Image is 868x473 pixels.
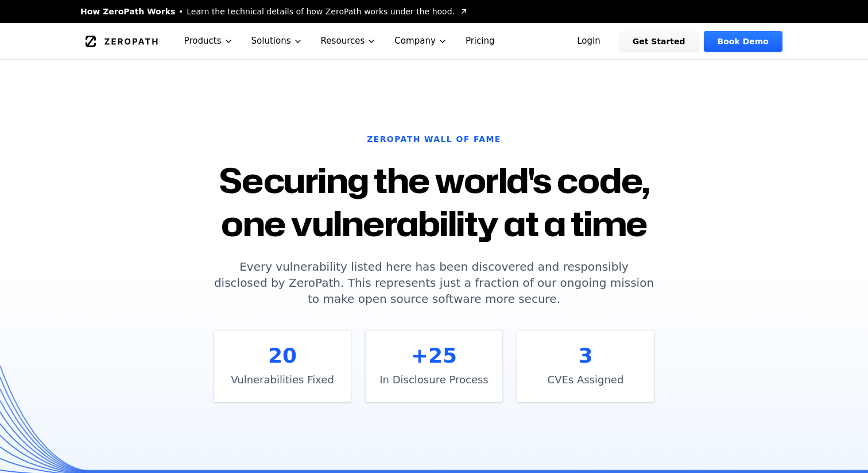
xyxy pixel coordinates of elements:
a: Book Demo [704,31,782,52]
p: Every vulnerability listed here has been discovered and responsibly disclosed by ZeroPath. This r... [214,259,654,307]
a: How ZeroPath WorksLearn the technical details of how ZeroPath works under the hood. [80,6,468,17]
p: In Disclosure Process [379,372,489,388]
button: Solutions [242,23,312,59]
a: Pricing [456,23,504,59]
nav: Global [67,23,801,59]
h1: Securing the world's code, one vulnerability at a time [214,159,654,245]
p: Vulnerabilities Fixed [228,372,337,388]
h6: ZEROPATH WALL OF FAME [214,133,654,145]
div: 3 [531,344,640,367]
span: Learn the technical details of how ZeroPath works under the hood. [187,6,455,17]
div: +25 [379,344,489,367]
div: 20 [228,344,337,367]
a: Get Started [619,31,699,52]
button: Company [385,23,456,59]
span: How ZeroPath Works [80,6,175,17]
button: Resources [312,23,386,59]
p: CVEs Assigned [531,372,640,388]
button: Products [175,23,242,59]
a: Login [563,31,614,52]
